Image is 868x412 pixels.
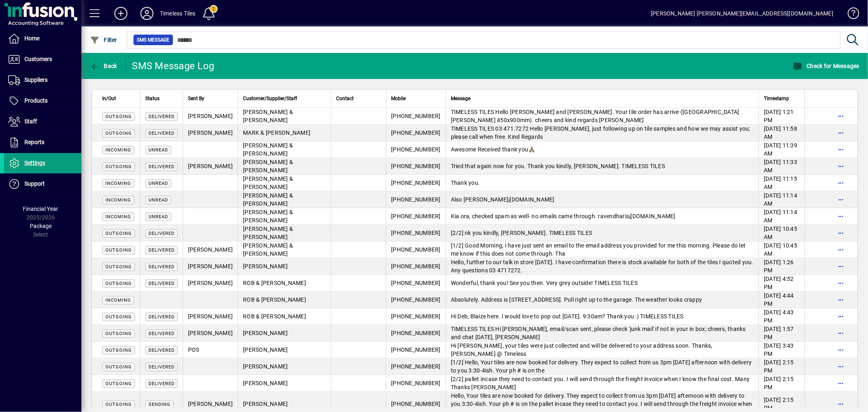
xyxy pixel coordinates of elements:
td: [DATE] 11:14 AM [759,208,805,225]
td: [DATE] 10:45 AM [759,241,805,258]
span: INCOMING [105,197,131,203]
button: More options [834,243,847,256]
button: Add [108,6,134,21]
td: [DATE] 3:43 PM [759,342,805,358]
button: More options [834,377,847,390]
span: OUTGOING [105,314,132,320]
td: [2/2] pallet incase they need to contact you. I will send through the freight invoice when I know... [446,375,759,392]
td: [DATE] 1:26 PM [759,258,805,275]
span: [PERSON_NAME] [243,263,288,270]
td: TIMELESS TILES 03 471.7272 Hello [PERSON_NAME], just following up on tile samples and how we may ... [446,125,759,141]
a: Knowledge Base [842,2,858,28]
span: [PERSON_NAME] [188,280,233,286]
span: [PERSON_NAME] [188,401,233,407]
span: Package [30,223,52,229]
td: [DATE] 2:15 PM [759,358,805,375]
div: [PERSON_NAME] [PERSON_NAME][EMAIL_ADDRESS][DOMAIN_NAME] [651,7,833,20]
span: MARK & [PERSON_NAME] [243,129,310,136]
span: ROB & [PERSON_NAME] [243,313,306,320]
button: More options [834,126,847,139]
span: ROB & [PERSON_NAME] [243,296,306,303]
span: OUTGOING [105,281,132,286]
span: ROB & [PERSON_NAME] [243,280,306,286]
a: Suppliers [4,70,81,90]
span: [PHONE_NUMBER] [391,313,441,320]
span: INCOMING [105,181,131,186]
span: [PERSON_NAME] & [PERSON_NAME] [243,226,293,240]
td: [DATE] 10:45 AM [759,225,805,241]
td: [DATE] 11:58 AM [759,125,805,141]
span: [PHONE_NUMBER] [391,113,441,119]
span: [PHONE_NUMBER] [391,363,441,370]
span: [PERSON_NAME] [188,246,233,253]
span: [PERSON_NAME] [243,363,288,370]
span: SMS Message [137,36,170,44]
span: [PERSON_NAME] [243,401,288,407]
span: Delivered [149,114,175,119]
a: Home [4,28,81,49]
td: Hi [PERSON_NAME], your tiles were just collected and will be delivered to your address soon. Than... [446,342,759,358]
span: OUTGOING [105,348,132,353]
button: More options [834,210,847,223]
span: [PERSON_NAME] [243,380,288,386]
span: Timestamp [764,94,789,103]
span: [PHONE_NUMBER] [391,346,441,353]
span: Customers [24,56,52,62]
button: More options [834,143,847,156]
a: Products [4,91,81,111]
button: Back [88,59,119,73]
span: OUTGOING [105,164,132,169]
td: Wonderful, thank you! See you then. Very grey outside! TIMELESS TILES [446,275,759,291]
span: OUTGOING [105,231,132,236]
span: OUTGOING [105,331,132,336]
td: [DATE] 4:52 PM [759,275,805,291]
td: [DATE] 4:44 PM [759,291,805,308]
span: OUTGOING [105,364,132,370]
button: More options [834,343,847,356]
app-page-header-button: Back [81,59,126,73]
span: Delivered [149,348,175,353]
button: More options [834,260,847,273]
td: [DATE] 11:15 AM [759,175,805,191]
button: More options [834,276,847,289]
span: [PHONE_NUMBER] [391,280,441,286]
span: Delivered [149,364,175,370]
span: [PERSON_NAME] [188,163,233,169]
span: Unread [149,181,168,186]
span: In/Out [102,94,116,103]
td: Kia ora, checked spam as well- no.emails came through. ravendharis¡[DOMAIN_NAME] [446,208,759,225]
span: Back [90,63,117,69]
td: [1/2] Good Morning, I have just sent an email to the email address you provided for me this morni... [446,241,759,258]
span: INCOMING [105,298,131,303]
span: Home [24,35,39,42]
span: Delivered [149,164,175,169]
td: [1/2] Hello, Your tiles are now booked for delivery. They expect to collect from us 3pm [DATE] af... [446,358,759,375]
span: Products [24,97,48,104]
span: [PHONE_NUMBER] [391,180,441,186]
span: [PERSON_NAME] & [PERSON_NAME] [243,209,293,224]
span: Reports [24,139,44,145]
span: Mobile [391,94,406,103]
button: More options [834,176,847,189]
td: [DATE] 11:14 AM [759,191,805,208]
a: Support [4,174,81,194]
button: More options [834,110,847,123]
div: Timestamp [764,94,800,103]
span: [PHONE_NUMBER] [391,401,441,407]
span: [PHONE_NUMBER] [391,263,441,270]
span: Delivered [149,331,175,336]
span: Settings [24,160,45,166]
span: Delivered [149,264,175,270]
span: [PERSON_NAME] & [PERSON_NAME] [243,142,293,157]
td: Also [PERSON_NAME]¡[DOMAIN_NAME] [446,191,759,208]
td: TIMELESS TILES Hi [PERSON_NAME], email/scan sent, please check 'junk mail' if not in your in box;... [446,325,759,342]
span: Filter [90,37,117,43]
span: [PERSON_NAME] & [PERSON_NAME] [243,109,293,123]
a: Reports [4,132,81,153]
span: [PHONE_NUMBER] [391,230,441,236]
div: SMS Message Log [132,59,214,72]
button: More options [834,310,847,323]
button: More options [834,193,847,206]
span: Suppliers [24,77,48,83]
span: Contact [336,94,354,103]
